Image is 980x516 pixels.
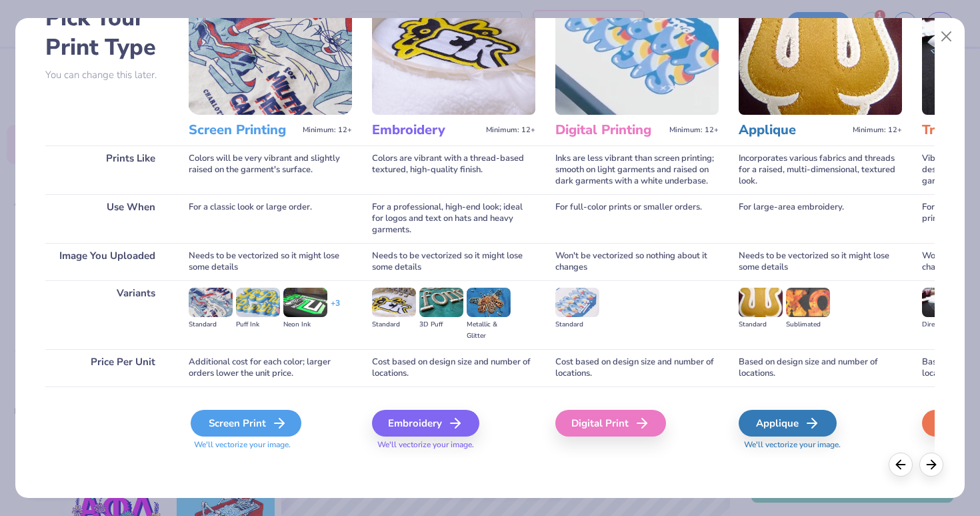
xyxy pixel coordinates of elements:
[555,319,599,330] div: Standard
[739,288,783,317] img: Standard
[555,194,719,243] div: For full-color prints or smaller orders.
[45,3,169,62] h2: Pick Your Print Type
[189,121,297,139] h3: Screen Printing
[372,410,479,437] div: Embroidery
[303,125,352,135] span: Minimum: 12+
[739,439,902,451] span: We'll vectorize your image.
[45,349,169,386] div: Price Per Unit
[372,243,535,280] div: Needs to be vectorized so it might lose some details
[372,349,535,386] div: Cost based on design size and number of locations.
[189,319,233,330] div: Standard
[739,349,902,386] div: Based on design size and number of locations.
[739,243,902,280] div: Needs to be vectorized so it might lose some details
[45,69,169,81] p: You can change this later.
[419,319,463,330] div: 3D Puff
[555,349,719,386] div: Cost based on design size and number of locations.
[467,288,511,317] img: Metallic & Glitter
[786,319,830,330] div: Sublimated
[555,410,666,437] div: Digital Print
[189,243,352,280] div: Needs to be vectorized so it might lose some details
[372,121,481,139] h3: Embroidery
[739,146,902,194] div: Incorporates various fabrics and threads for a raised, multi-dimensional, textured look.
[739,319,783,330] div: Standard
[739,121,847,139] h3: Applique
[189,349,352,386] div: Additional cost for each color; larger orders lower the unit price.
[236,319,280,330] div: Puff Ink
[555,243,719,280] div: Won't be vectorized so nothing about it changes
[189,288,233,317] img: Standard
[467,319,511,342] div: Metallic & Glitter
[486,125,535,135] span: Minimum: 12+
[669,125,719,135] span: Minimum: 12+
[419,288,463,317] img: 3D Puff
[372,319,416,330] div: Standard
[372,146,535,194] div: Colors are vibrant with a thread-based textured, high-quality finish.
[372,288,416,317] img: Standard
[191,410,301,437] div: Screen Print
[739,194,902,243] div: For large-area embroidery.
[45,280,169,349] div: Variants
[555,288,599,317] img: Standard
[555,146,719,194] div: Inks are less vibrant than screen printing; smooth on light garments and raised on dark garments ...
[739,410,837,437] div: Applique
[922,319,966,330] div: Direct-to-film
[853,125,902,135] span: Minimum: 12+
[189,146,352,194] div: Colors will be very vibrant and slightly raised on the garment's surface.
[45,146,169,194] div: Prints Like
[283,319,327,330] div: Neon Ink
[283,288,327,317] img: Neon Ink
[555,121,664,139] h3: Digital Printing
[331,298,340,320] div: + 3
[372,194,535,243] div: For a professional, high-end look; ideal for logos and text on hats and heavy garments.
[372,439,535,451] span: We'll vectorize your image.
[45,243,169,280] div: Image You Uploaded
[922,288,966,317] img: Direct-to-film
[786,288,830,317] img: Sublimated
[45,194,169,243] div: Use When
[189,194,352,243] div: For a classic look or large order.
[189,439,352,451] span: We'll vectorize your image.
[934,24,959,49] button: Close
[236,288,280,317] img: Puff Ink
